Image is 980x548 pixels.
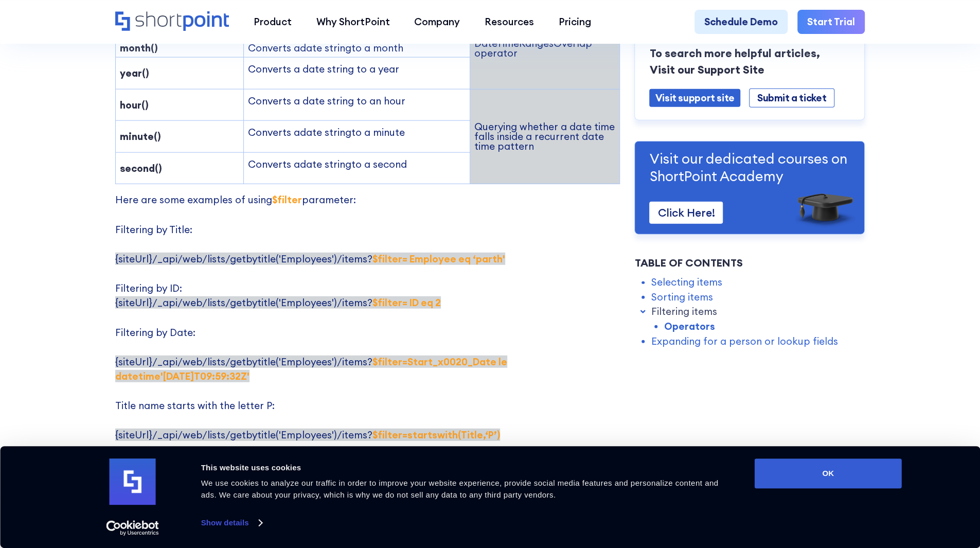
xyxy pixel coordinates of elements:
[372,296,441,309] strong: $filter= ID eq 2
[649,201,723,223] a: Click Here!
[634,255,865,271] div: Table of Contents
[120,67,149,79] strong: year()
[120,162,162,174] strong: second()
[115,11,229,32] a: Home
[546,10,603,34] a: Pricing
[120,99,145,111] strong: hour(
[87,520,177,536] a: Usercentrics Cookiebot - opens in a new window
[300,42,351,54] span: date string
[649,45,850,78] p: To search more helpful articles, Visit our Support Site
[372,253,505,265] strong: $filter= Employee eq ‘parth'
[651,304,717,319] a: Filtering items
[649,149,850,185] p: Visit our dedicated courses on ShortPoint Academy
[372,429,500,441] strong: $filter=startswith(Title,‘P’)
[241,10,304,34] a: Product
[755,458,902,488] button: OK
[110,458,156,505] img: logo
[749,88,834,107] a: Submit a ticket
[115,296,441,309] span: {siteUrl}/_api/web/lists/getbytitle('Employees')/items?
[316,14,390,29] div: Why ShortPoint
[651,289,712,304] a: Sorting items
[201,462,732,474] div: This website uses cookies
[474,39,615,58] div: DateTimeRangesOverlap operator
[485,14,534,29] div: Resources
[300,158,351,170] span: date string
[115,356,507,383] span: {siteUrl}/_api/web/lists/getbytitle('Employees')/items?
[145,99,149,111] strong: )
[651,275,722,290] a: Selecting items
[272,193,302,206] strong: $filter
[694,10,788,34] a: Schedule Demo
[402,10,472,34] a: Company
[248,125,466,140] p: Converts a to a minute
[797,10,865,34] a: Start Trial
[300,126,351,138] span: date string
[472,10,546,34] a: Resources
[248,94,466,109] p: Converts a date string to an hour
[201,515,262,531] a: Show details
[115,429,500,441] span: {siteUrl}/_api/web/lists/getbytitle('Employees')/items?
[664,319,715,334] a: Operators
[120,130,161,143] strong: minute()
[304,10,402,34] a: Why ShortPoint
[248,62,466,77] p: Converts a date string to a year
[244,39,470,58] td: Converts a to a month
[649,89,740,107] a: Visit support site
[201,479,719,499] span: We use cookies to analyze our traffic in order to improve your website experience, provide social...
[558,14,591,29] div: Pricing
[414,14,460,29] div: Company
[470,89,620,184] td: Querying whether a date time falls inside a recurrent date time pattern
[651,333,838,348] a: Expanding for a person or lookup fields
[120,42,158,54] strong: month()
[115,253,505,265] span: {siteUrl}/_api/web/lists/getbytitle('Employees')/items?
[254,14,292,29] div: Product
[248,157,466,172] p: Converts a to a second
